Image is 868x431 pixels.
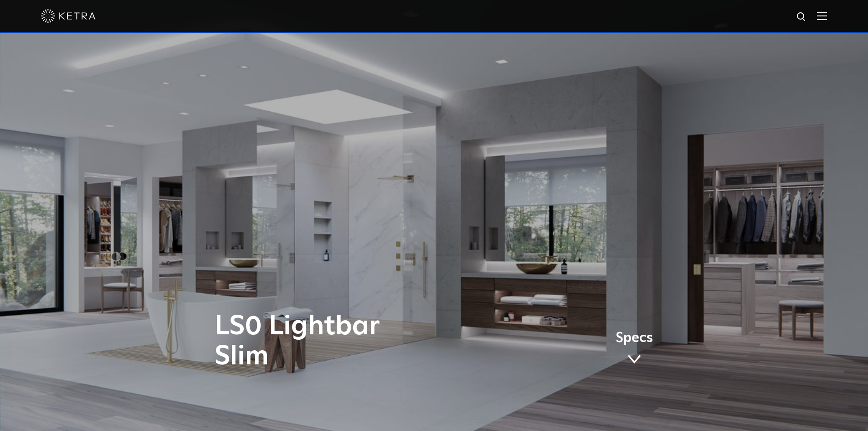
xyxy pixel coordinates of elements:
span: Specs [616,332,653,345]
h1: LS0 Lightbar Slim [215,312,472,372]
a: Specs [616,332,653,367]
img: Hamburger%20Nav.svg [817,11,827,20]
img: search icon [796,11,807,23]
img: ketra-logo-2019-white [41,9,96,23]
